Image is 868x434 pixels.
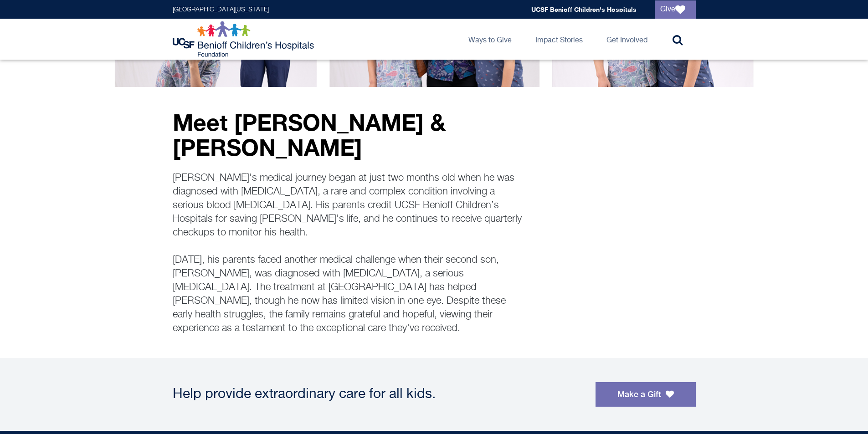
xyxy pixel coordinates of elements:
a: Get Involved [599,19,655,60]
a: [GEOGRAPHIC_DATA][US_STATE] [173,6,269,13]
div: Help provide extraordinary care for all kids. [173,388,586,401]
a: Make a Gift [596,382,696,407]
a: Ways to Give [461,19,519,60]
a: Impact Stories [528,19,590,60]
p: Meet [PERSON_NAME] & [PERSON_NAME] [173,110,524,160]
a: UCSF Benioff Children's Hospitals [531,5,637,13]
img: Logo for UCSF Benioff Children's Hospitals Foundation [173,21,316,57]
p: [PERSON_NAME]'s medical journey began at just two months old when he was diagnosed with [MEDICAL_... [173,171,524,335]
a: Give [655,0,696,19]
